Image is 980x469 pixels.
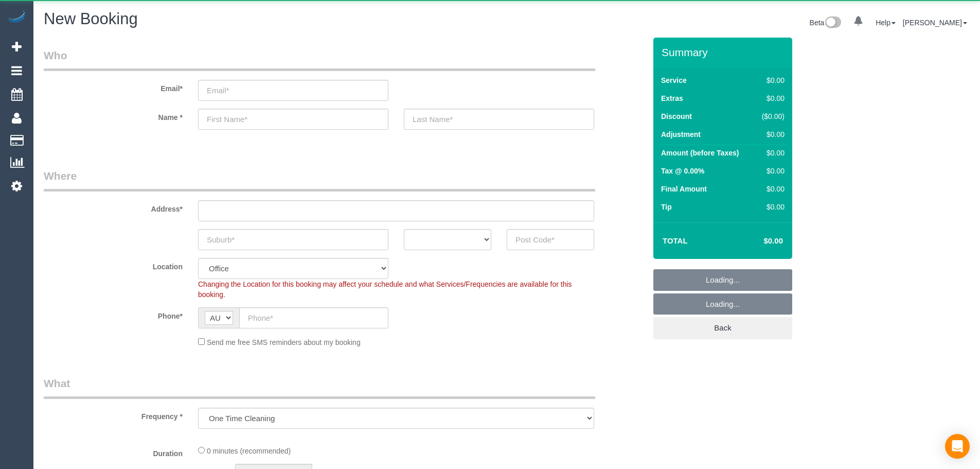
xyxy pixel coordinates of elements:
[198,280,572,299] span: Changing the Location for this booking may affect your schedule and what Services/Frequencies are...
[239,307,388,328] input: Phone*
[44,376,595,399] legend: What
[507,229,594,250] input: Post Code*
[36,80,190,94] label: Email*
[757,148,785,158] div: $0.00
[662,46,787,58] h3: Summary
[903,19,967,27] a: [PERSON_NAME]
[810,19,842,27] a: Beta
[661,93,683,103] label: Extras
[36,307,190,321] label: Phone*
[44,168,595,192] legend: Where
[733,237,783,246] h4: $0.00
[661,111,692,121] label: Discount
[36,445,190,459] label: Duration
[663,236,688,245] strong: Total
[44,10,138,28] span: New Booking
[661,148,739,158] label: Amount (before Taxes)
[876,19,896,27] a: Help
[661,202,672,212] label: Tip
[661,75,687,85] label: Service
[6,10,27,25] img: Automaid Logo
[36,109,190,123] label: Name *
[757,202,785,212] div: $0.00
[36,258,190,272] label: Location
[757,184,785,194] div: $0.00
[198,109,388,130] input: First Name*
[207,447,291,455] span: 0 minutes (recommended)
[757,93,785,103] div: $0.00
[36,408,190,422] label: Frequency *
[661,166,704,176] label: Tax @ 0.00%
[198,229,388,250] input: Suburb*
[207,338,361,346] span: Send me free SMS reminders about my booking
[44,48,595,71] legend: Who
[757,129,785,140] div: $0.00
[404,109,594,130] input: Last Name*
[757,166,785,176] div: $0.00
[945,434,970,459] div: Open Intercom Messenger
[824,16,841,30] img: New interface
[653,317,792,339] a: Back
[757,75,785,85] div: $0.00
[661,184,707,194] label: Final Amount
[36,200,190,214] label: Address*
[661,129,701,140] label: Adjustment
[198,80,388,101] input: Email*
[757,111,785,121] div: ($0.00)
